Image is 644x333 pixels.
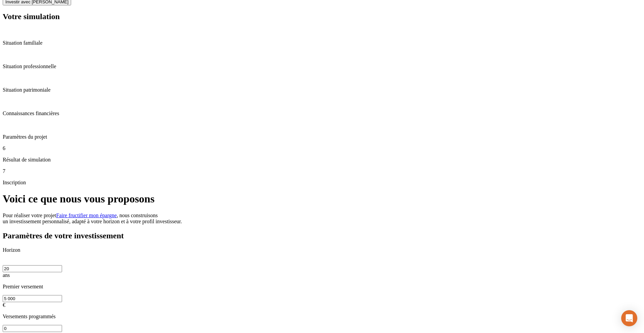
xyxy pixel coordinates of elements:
p: Situation patrimoniale [3,87,641,93]
p: Premier versement [3,284,641,290]
p: Connaissances financières [3,110,641,116]
p: Versements programmés [3,314,641,320]
p: Résultat de simulation [3,157,641,163]
span: € [3,302,5,308]
span: Pour réaliser votre projet [3,212,56,218]
p: Paramètres du projet [3,134,641,140]
div: Open Intercom Messenger [621,310,637,326]
p: 7 [3,168,641,174]
p: Horizon [3,247,641,253]
h2: Votre simulation [3,12,641,21]
p: 6 [3,145,641,151]
span: , nous construisons [117,212,158,218]
p: Inscription [3,180,641,186]
h2: Paramètres de votre investissement [3,231,641,240]
span: ans [3,272,10,278]
h1: Voici ce que nous vous proposons [3,193,641,205]
a: Faire fructifier mon épargne [56,212,117,218]
p: Situation familiale [3,40,641,46]
p: Situation professionnelle [3,63,641,69]
span: un investissement personnalisé, adapté à votre horizon et à votre profil investisseur. [3,219,182,224]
